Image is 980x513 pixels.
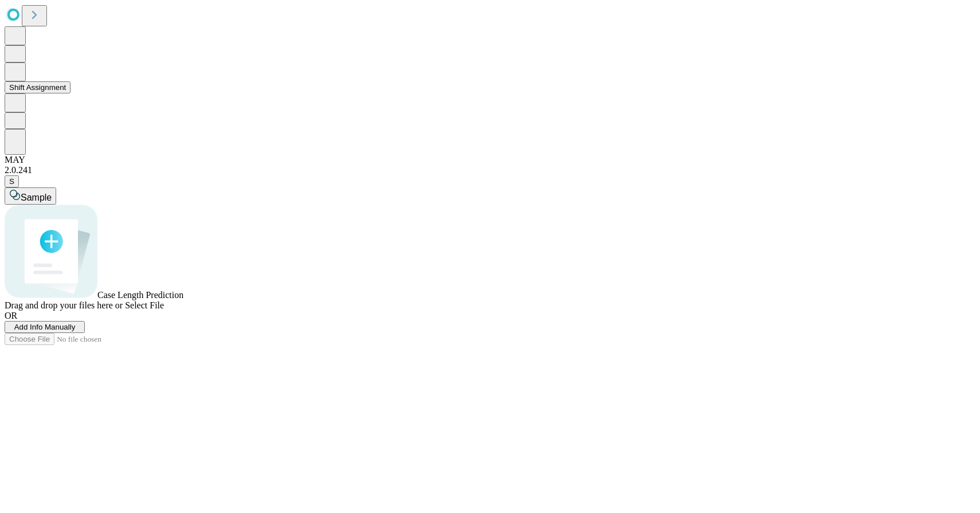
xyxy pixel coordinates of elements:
span: OR [5,311,17,320]
span: Select File [125,300,164,310]
button: Sample [5,187,56,205]
button: Shift Assignment [5,81,70,93]
div: MAY [5,155,975,165]
span: S [9,177,14,186]
span: Case Length Prediction [97,290,183,300]
button: Add Info Manually [5,321,85,333]
div: 2.0.241 [5,165,975,175]
span: Sample [21,193,52,202]
button: S [5,175,19,187]
span: Drag and drop your files here or [5,300,123,310]
span: Add Info Manually [14,323,76,331]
